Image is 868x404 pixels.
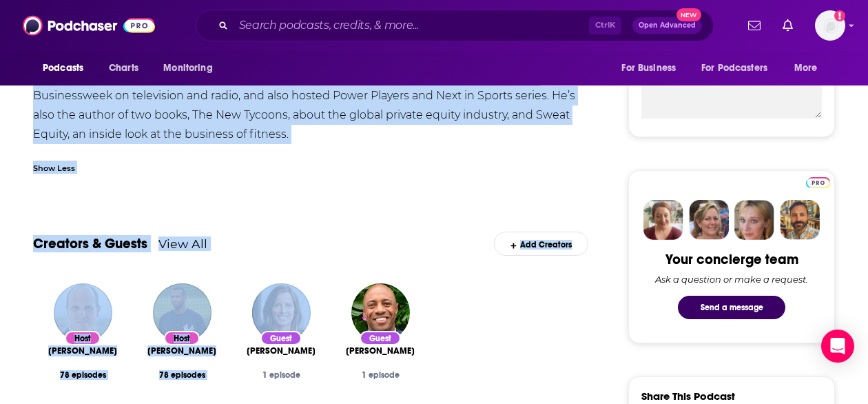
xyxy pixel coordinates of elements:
[780,200,820,240] img: Jon Profile
[621,59,676,78] span: For Business
[655,274,808,285] div: Ask a question or make a request.
[815,10,845,41] span: Logged in as aridings
[589,17,621,34] span: Ctrl K
[639,22,696,29] span: Open Advanced
[834,10,845,21] svg: Add a profile image
[158,236,207,251] a: View All
[494,232,588,256] div: Add Creators
[196,10,714,41] div: Search podcasts, credits, & more...
[164,331,200,345] div: Host
[23,12,155,39] img: Podchaser - Follow, Share and Rate Podcasts
[678,296,785,319] button: Send a message
[242,370,320,380] div: 1 episode
[360,331,401,345] div: Guest
[260,331,302,345] div: Guest
[806,175,830,188] a: Pro website
[44,370,121,380] div: 78 episodes
[342,370,419,380] div: 1 episode
[252,283,311,342] img: Adena Friedman
[676,8,701,21] span: New
[48,345,117,356] span: [PERSON_NAME]
[643,200,683,240] img: Sydney Profile
[247,345,316,356] span: [PERSON_NAME]
[785,55,835,81] button: open menu
[163,59,212,78] span: Monitoring
[346,345,415,356] span: [PERSON_NAME]
[153,283,211,342] img: Alex Rodriguez
[48,345,117,356] a: Jason Kelly
[33,55,101,81] button: open menu
[612,55,693,81] button: open menu
[794,59,818,78] span: More
[43,59,83,78] span: Podcasts
[143,370,220,380] div: 78 episodes
[806,177,830,188] img: Podchaser Pro
[665,251,798,268] div: Your concierge team
[815,10,845,41] button: Show profile menu
[701,59,767,78] span: For Podcasters
[154,55,230,81] button: open menu
[109,59,138,78] span: Charts
[743,14,766,37] a: Show notifications dropdown
[147,345,216,356] span: [PERSON_NAME]
[234,14,589,37] input: Search podcasts, credits, & more...
[147,345,216,356] a: Alex Rodriguez
[247,345,316,356] a: Adena Friedman
[689,200,729,240] img: Barbara Profile
[33,235,147,252] a: Creators & Guests
[821,330,854,363] div: Open Intercom Messenger
[100,55,147,81] a: Charts
[346,345,415,356] a: Jay Williams
[65,331,101,345] div: Host
[54,283,112,342] img: Jason Kelly
[632,17,702,34] button: Open AdvancedNew
[734,200,774,240] img: Jules Profile
[777,14,798,37] a: Show notifications dropdown
[351,283,410,342] img: Jay Williams
[641,390,735,403] h3: Share This Podcast
[815,10,845,41] img: User Profile
[692,55,787,81] button: open menu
